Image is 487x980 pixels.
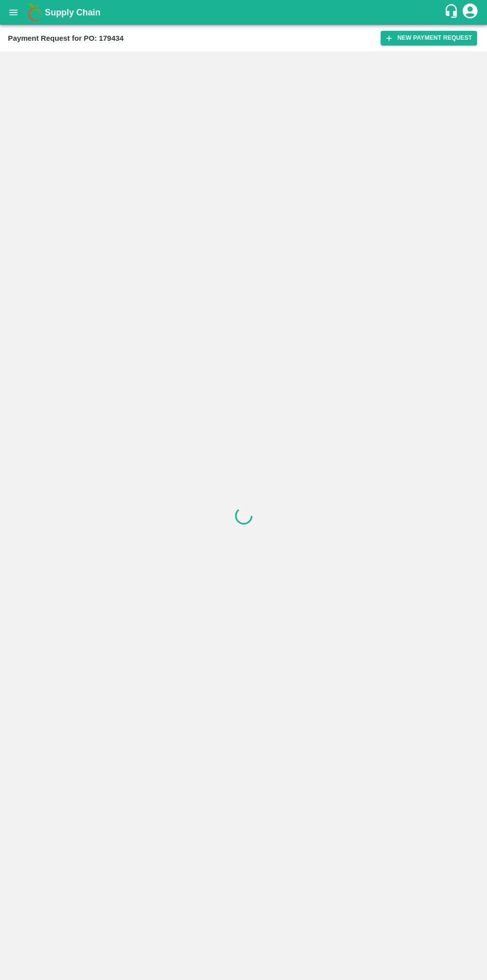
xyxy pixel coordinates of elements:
[45,5,444,19] a: Supply Chain
[444,3,461,21] div: customer-support
[2,1,25,24] button: open drawer
[25,2,45,22] img: logo
[45,7,100,17] b: Supply Chain
[8,34,124,42] b: Payment Request for PO: 179434
[461,2,479,23] div: account of current user
[381,31,477,45] button: New Payment Request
